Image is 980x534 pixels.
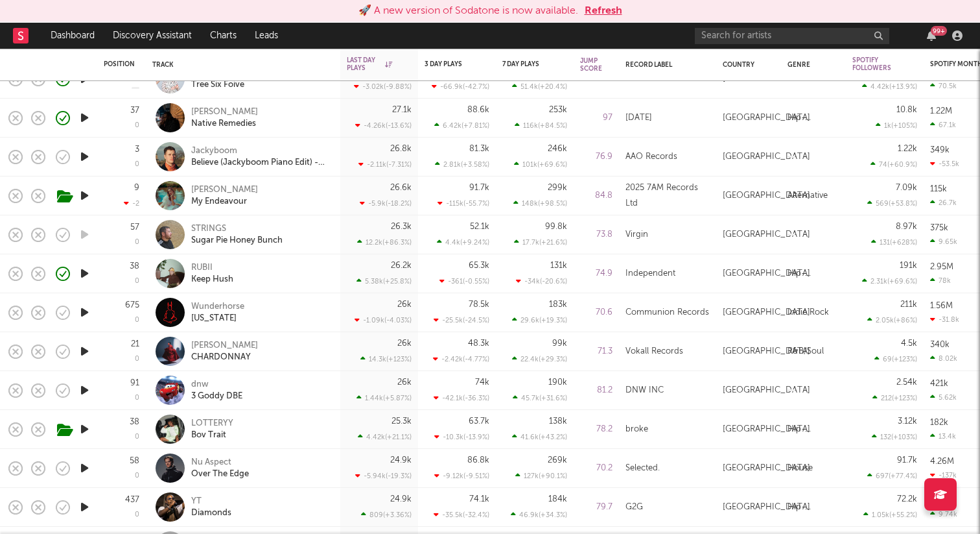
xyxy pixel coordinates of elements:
[580,188,612,204] div: 84.8
[930,160,959,168] div: -53.5k
[930,302,953,310] div: 1.56M
[391,417,412,426] div: 25.3k
[723,61,768,69] div: Country
[135,433,139,441] div: 0
[930,107,952,115] div: 1.22M
[191,79,244,91] div: Tree Six Foive
[927,30,936,41] button: 99+
[930,457,954,466] div: 4.26M
[390,456,412,465] div: 24.9k
[358,433,412,441] div: 4.42k ( +21.1 % )
[787,266,839,282] div: Hip-Hop/Rap
[549,300,567,309] div: 183k
[191,301,244,313] div: Wunderhorse
[425,60,470,68] div: 3 Day Plays
[191,430,233,441] div: Bov Trait
[191,496,231,507] div: YT
[898,417,917,426] div: 3.12k
[930,341,950,349] div: 340k
[580,305,612,321] div: 70.6
[513,199,567,208] div: 148k ( +98.5 % )
[896,378,917,387] div: 2.54k
[580,500,612,515] div: 79.7
[548,184,567,192] div: 299k
[135,472,139,479] div: 0
[392,106,412,114] div: 27.1k
[358,3,578,19] div: 🚀 A new version of Sodatone is now available.
[930,380,948,388] div: 421k
[695,28,889,44] input: Search for artists
[580,149,612,165] div: 76.9
[898,145,917,153] div: 1.22k
[580,461,612,476] div: 70.2
[469,417,489,426] div: 63.7k
[900,300,917,309] div: 211k
[930,432,956,441] div: 13.4k
[787,461,813,476] div: House
[548,456,567,465] div: 269k
[862,277,917,285] div: 2.31k ( +69.6 % )
[897,495,917,504] div: 72.2k
[867,199,917,208] div: 569 ( +53.8 % )
[580,266,612,282] div: 74.9
[134,184,139,192] div: 9
[787,110,839,126] div: Hip-Hop/Rap
[550,261,567,270] div: 131k
[397,378,412,387] div: 26k
[723,383,810,398] div: [GEOGRAPHIC_DATA]
[625,180,710,212] div: 2025 7AM Records Ltd
[191,235,283,247] div: Sugar Pie Honey Bunch
[130,418,139,426] div: 38
[625,61,703,69] div: Record Label
[723,266,810,282] div: [GEOGRAPHIC_DATA]
[585,3,622,19] button: Refresh
[723,188,810,204] div: [GEOGRAPHIC_DATA]
[434,121,489,130] div: 6.42k ( +7.81 % )
[191,391,242,402] div: 3 Goddy DBE
[130,379,139,387] div: 91
[896,184,917,192] div: 7.09k
[124,199,139,208] div: -2
[434,511,489,519] div: -35.5k ( -32.4 % )
[469,184,489,192] div: 91.7k
[191,352,258,363] div: CHARDONNAY
[191,340,258,363] a: [PERSON_NAME]CHARDONNAY
[930,419,948,427] div: 182k
[930,471,957,479] div: -137k
[191,145,331,157] div: Jackyboom
[862,82,917,91] div: 4.42k ( +13.9 % )
[787,188,828,204] div: Alternative
[191,106,258,130] a: [PERSON_NAME]Native Remedies
[191,301,244,324] a: Wunderhorse[US_STATE]
[723,344,810,359] div: [GEOGRAPHIC_DATA]
[191,196,258,208] div: My Endeavour
[191,262,233,274] div: RUBII
[548,378,567,387] div: 190k
[516,277,567,285] div: -34k ( -20.6 % )
[355,121,412,130] div: -4.26k ( -13.6 % )
[191,118,258,130] div: Native Remedies
[513,394,567,402] div: 45.7k ( +31.6 % )
[191,106,258,118] div: [PERSON_NAME]
[514,238,567,247] div: 17.7k ( +21.6 % )
[152,61,327,69] div: Track
[434,472,489,480] div: -9.12k ( -9.51 % )
[549,106,567,114] div: 253k
[512,82,567,91] div: 51.4k ( +20.4 % )
[514,160,567,169] div: 101k ( +69.6 % )
[930,393,957,402] div: 5.62k
[360,355,412,363] div: 14.3k ( +123 % )
[125,496,139,504] div: 437
[625,227,648,243] div: Virgin
[434,433,489,441] div: -10.3k ( -13.9 % )
[863,511,917,519] div: 1.05k ( +55.2 % )
[723,227,810,243] div: [GEOGRAPHIC_DATA]
[469,495,489,504] div: 74.1k
[130,262,139,271] div: 38
[467,456,489,465] div: 86.8k
[397,300,412,309] div: 26k
[580,383,612,398] div: 81.2
[191,274,233,285] div: Keep Hush
[439,277,489,285] div: -361 ( -0.55 % )
[930,263,953,271] div: 2.95M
